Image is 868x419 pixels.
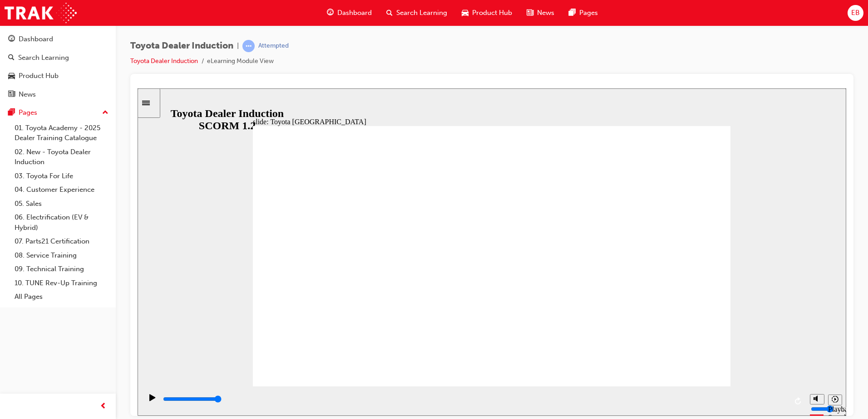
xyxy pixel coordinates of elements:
li: eLearning Module View [207,56,274,67]
a: 07. Parts21 Certification [11,234,112,248]
button: Playback speed [690,306,705,317]
div: Dashboard [19,34,53,44]
button: EB [848,5,863,21]
input: slide progress [25,307,84,314]
span: prev-icon [100,401,107,412]
span: search-icon [386,7,393,19]
span: EB [851,8,860,18]
a: News [4,86,112,103]
span: Toyota Dealer Induction [130,41,233,51]
a: car-iconProduct Hub [454,4,519,22]
span: guage-icon [8,35,15,44]
div: misc controls [668,298,704,327]
div: Search Learning [18,53,69,63]
div: News [19,89,36,100]
span: car-icon [462,7,469,19]
a: 06. Electrification (EV & Hybrid) [11,210,112,234]
div: playback controls [5,298,668,327]
span: search-icon [8,54,15,62]
button: Replay (Ctrl+Alt+R) [654,306,668,320]
input: volume [673,317,732,324]
a: pages-iconPages [562,4,605,22]
button: Pages [4,104,112,121]
div: Attempted [258,42,289,50]
span: Product Hub [472,8,512,18]
button: Play (Ctrl+Alt+P) [5,305,20,321]
a: 04. Customer Experience [11,183,112,197]
span: news-icon [527,7,533,19]
a: Product Hub [4,68,112,84]
span: News [537,8,554,18]
span: news-icon [8,91,15,99]
img: Trak [5,3,77,23]
span: pages-icon [8,109,15,117]
a: 05. Sales [11,197,112,211]
a: 02. New - Toyota Dealer Induction [11,145,112,169]
span: Pages [579,8,598,18]
a: guage-iconDashboard [320,4,379,22]
a: news-iconNews [519,4,562,22]
a: 01. Toyota Academy - 2025 Dealer Training Catalogue [11,121,112,145]
a: Toyota Dealer Induction [130,57,198,65]
span: learningRecordVerb_ATTEMPT-icon [242,40,255,52]
a: search-iconSearch Learning [379,4,454,22]
span: up-icon [102,107,108,119]
a: Dashboard [4,31,112,48]
span: Search Learning [396,8,447,18]
a: Search Learning [4,49,112,66]
a: 03. Toyota For Life [11,169,112,183]
span: | [237,41,239,51]
div: Product Hub [19,71,59,81]
a: 09. Technical Training [11,262,112,276]
button: Mute (Ctrl+Alt+M) [672,306,687,316]
span: Dashboard [337,8,372,18]
span: pages-icon [569,7,576,19]
button: DashboardSearch LearningProduct HubNews [4,29,112,104]
a: All Pages [11,290,112,304]
div: Playback Speed [690,317,704,333]
a: 08. Service Training [11,248,112,263]
div: Pages [19,107,37,118]
a: 10. TUNE Rev-Up Training [11,276,112,290]
span: guage-icon [327,7,334,19]
span: car-icon [8,72,15,80]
